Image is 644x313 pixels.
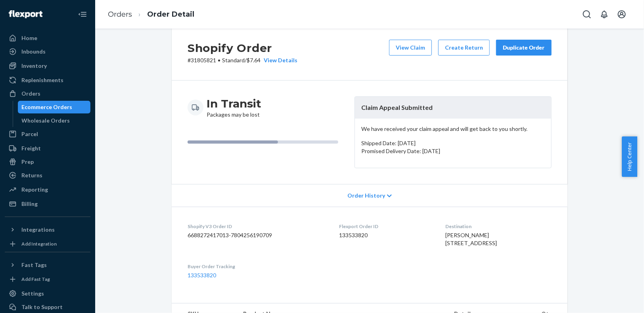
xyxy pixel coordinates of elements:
div: Prep [21,158,34,166]
div: Freight [21,144,41,152]
span: [PERSON_NAME] [STREET_ADDRESS] [446,232,497,246]
a: Parcel [5,128,90,140]
div: Packages may be lost [207,96,261,119]
button: Integrations [5,223,90,236]
div: Orders [21,90,40,98]
a: Home [5,32,90,44]
a: Prep [5,156,90,168]
div: Inventory [21,62,47,70]
p: We have received your claim appeal and will get back to you shortly. [361,125,545,133]
a: Add Fast Tag [5,275,90,284]
dt: Buyer Order Tracking [188,263,326,270]
a: 133533820 [188,272,216,278]
button: Fast Tags [5,259,90,271]
button: Close Navigation [75,6,90,22]
a: Orders [5,87,90,100]
a: Replenishments [5,74,90,86]
dd: 6688272417013-7804256190709 [188,231,326,239]
h3: In Transit [207,96,261,111]
div: Billing [21,200,38,208]
dt: Shopify V3 Order ID [188,223,326,230]
a: Freight [5,142,90,155]
img: Flexport logo [9,10,42,18]
a: Inventory [5,60,90,72]
div: Home [21,34,37,42]
header: Claim Appeal Submitted [355,97,551,119]
dt: Destination [446,223,552,230]
a: Settings [5,287,90,300]
button: Duplicate Order [496,40,552,56]
div: Replenishments [21,76,63,84]
span: • [218,57,220,63]
div: Wholesale Orders [22,117,70,125]
button: Open Search Box [579,6,595,22]
button: Help Center [622,136,637,177]
a: Ecommerce Orders [18,101,91,113]
span: Standard [222,57,245,63]
p: Shipped Date: [DATE] [361,139,545,147]
a: Add Integration [5,239,90,249]
button: Open account menu [614,6,630,22]
ol: breadcrumbs [102,3,201,26]
button: Open notifications [596,6,612,22]
button: View Claim [389,40,432,56]
span: Order History [347,192,385,200]
p: Promised Delivery Date: [DATE] [361,147,545,155]
div: Ecommerce Orders [22,103,73,111]
div: Add Integration [21,240,57,247]
a: Reporting [5,183,90,196]
div: Inbounds [21,48,46,56]
a: Order Detail [147,10,194,19]
a: Returns [5,169,90,182]
div: Add Fast Tag [21,276,50,282]
button: Create Return [438,40,490,56]
div: Integrations [21,226,55,234]
div: Parcel [21,130,38,138]
div: Fast Tags [21,261,47,269]
a: Wholesale Orders [18,114,91,127]
a: Billing [5,198,90,210]
p: # 31805821 / $7.64 [188,56,297,64]
div: Returns [21,171,42,179]
div: Settings [21,290,44,298]
h2: Shopify Order [188,40,297,56]
a: Orders [108,10,132,19]
div: Talk to Support [21,303,63,311]
a: Inbounds [5,45,90,58]
div: Duplicate Order [503,44,545,52]
dt: Flexport Order ID [339,223,433,230]
button: View Details [261,56,297,64]
div: Reporting [21,186,48,194]
dd: 133533820 [339,231,433,239]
